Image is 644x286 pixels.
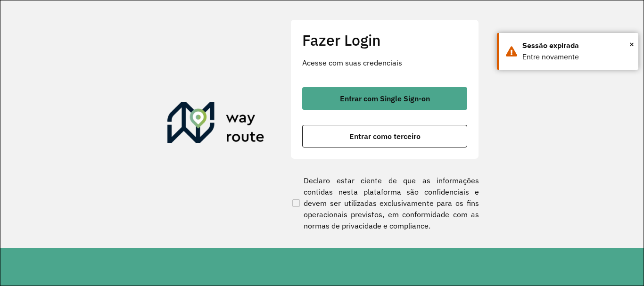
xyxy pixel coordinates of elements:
button: button [302,87,467,110]
div: Entre novamente [522,51,631,63]
p: Acesse com suas credenciais [302,57,467,68]
span: Entrar com Single Sign-on [340,95,430,102]
span: Entrar como terceiro [349,132,421,140]
button: button [302,125,467,147]
img: Roteirizador AmbevTech [167,102,264,147]
button: Close [629,37,634,51]
h2: Fazer Login [302,31,467,49]
div: Sessão expirada [522,40,631,51]
span: × [629,37,634,51]
label: Declaro estar ciente de que as informações contidas nesta plataforma são confidenciais e devem se... [290,175,479,231]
